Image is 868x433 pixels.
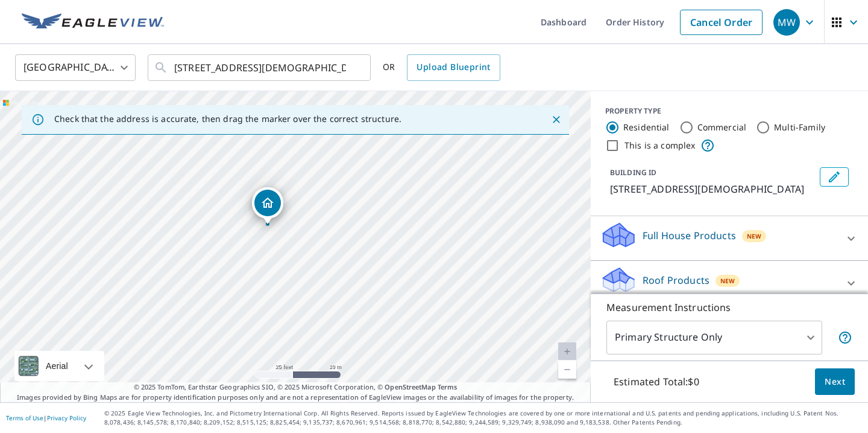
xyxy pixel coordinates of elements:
[407,54,500,81] a: Upload Blueprint
[680,10,763,35] a: Cancel Order
[606,300,852,315] p: Measurement Instructions
[747,231,761,241] span: New
[838,330,852,345] span: Your report will include only the primary structure on the property. For example, a detached gara...
[558,342,576,361] a: Current Level 20, Zoom In Disabled
[773,9,800,36] div: MW
[6,414,43,422] a: Terms of Use
[697,121,747,133] label: Commercial
[720,276,735,286] span: New
[14,351,104,381] div: Aerial
[549,112,564,127] button: Close
[558,361,576,379] a: Current Level 20, Zoom Out
[383,54,500,81] div: OR
[104,409,862,427] p: © 2025 Eagle View Technologies, Inc. and Pictometry International Corp. All Rights Reserved. Repo...
[610,182,815,196] p: [STREET_ADDRESS][DEMOGRAPHIC_DATA]
[610,167,656,178] p: BUILDING ID
[623,121,670,133] label: Residential
[600,221,858,255] div: Full House ProductsNew
[47,414,86,422] a: Privacy Policy
[134,382,458,393] span: © 2025 TomTom, Earthstar Geographics SIO, © 2025 Microsoft Corporation, ©
[385,382,435,391] a: OpenStreetMap
[15,51,136,85] div: [GEOGRAPHIC_DATA]
[174,51,346,85] input: Search by address or latitude-longitude
[438,382,458,391] a: Terms
[820,167,849,187] button: Edit building 1
[22,13,164,31] img: EV Logo
[54,114,401,124] p: Check that the address is accurate, then drag the marker over the correct structure.
[774,121,825,133] label: Multi-Family
[605,106,854,117] div: PROPERTY TYPE
[624,140,696,152] label: This is a complex
[643,228,736,243] p: Full House Products
[42,351,72,381] div: Aerial
[606,321,822,354] div: Primary Structure Only
[825,374,845,390] span: Next
[604,368,709,395] p: Estimated Total: $0
[815,368,855,396] button: Next
[6,414,86,422] p: |
[417,60,490,75] span: Upload Blueprint
[643,273,709,287] p: Roof Products
[600,266,858,300] div: Roof ProductsNew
